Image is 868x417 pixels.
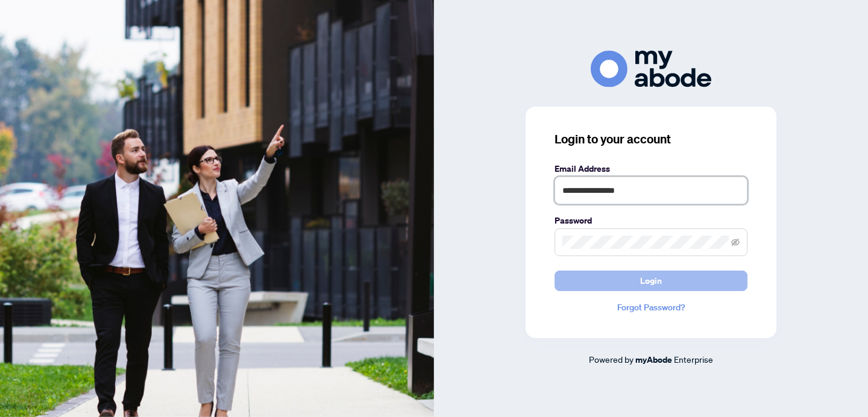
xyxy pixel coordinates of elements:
[555,131,747,148] h3: Login to your account
[635,353,672,366] a: myAbode
[674,354,713,365] span: Enterprise
[591,51,711,87] img: ma-logo
[555,162,747,175] label: Email Address
[555,271,747,291] button: Login
[731,238,740,246] span: eye-invisible
[555,214,747,227] label: Password
[640,271,662,290] span: Login
[555,301,747,314] a: Forgot Password?
[589,354,634,365] span: Powered by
